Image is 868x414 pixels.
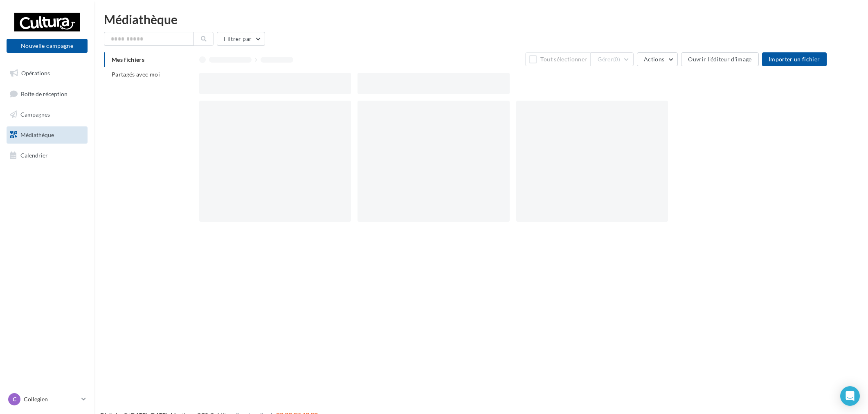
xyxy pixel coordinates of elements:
button: Actions [637,52,678,66]
span: Partagés avec moi [112,71,160,78]
button: Gérer(0) [591,52,634,66]
span: (0) [613,56,620,63]
button: Importer un fichier [762,52,827,66]
span: Calendrier [20,151,48,158]
a: C Collegien [7,391,88,407]
span: Médiathèque [20,131,54,138]
button: Nouvelle campagne [7,39,88,53]
span: Mes fichiers [112,56,144,63]
a: Campagnes [5,106,89,123]
div: Open Intercom Messenger [840,386,860,406]
span: Opérations [21,70,50,76]
a: Boîte de réception [5,85,89,103]
span: Boîte de réception [21,90,67,97]
a: Médiathèque [5,126,89,144]
button: Filtrer par [217,32,265,46]
a: Calendrier [5,147,89,164]
span: Actions [644,56,664,63]
span: C [13,395,16,403]
span: Campagnes [20,111,50,118]
p: Collegien [24,395,78,403]
div: Médiathèque [104,13,858,25]
span: Importer un fichier [769,56,820,63]
button: Ouvrir l'éditeur d'image [681,52,758,66]
button: Tout sélectionner [525,52,591,66]
a: Opérations [5,65,89,82]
